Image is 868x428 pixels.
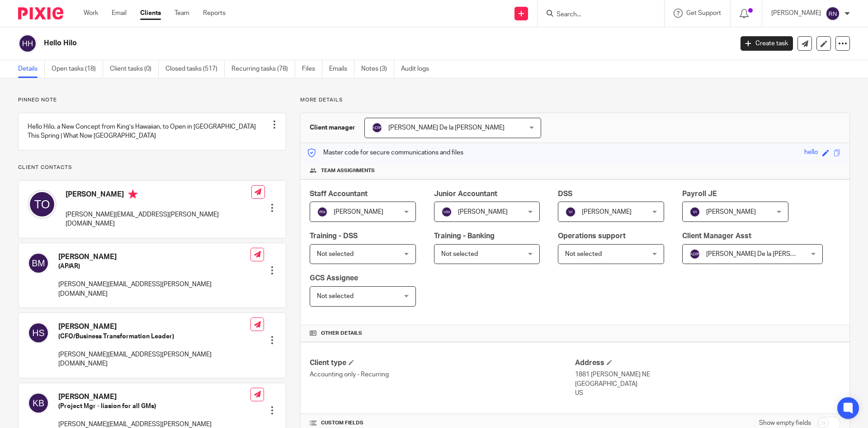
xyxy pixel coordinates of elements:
[310,370,575,379] p: Accounting only - Recurring
[112,9,127,18] a: Email
[58,332,250,341] h5: (CFO/Business Transformation Leader)
[300,96,850,104] p: More details
[310,190,368,197] span: Staff Accountant
[18,60,45,78] a: Details
[28,190,57,219] img: svg%3E
[804,148,818,158] div: hello
[361,60,394,78] a: Notes (3)
[175,9,189,18] a: Team
[317,207,328,217] img: svg%3E
[310,123,355,132] h3: Client manager
[44,38,590,48] h2: Hello Hilo
[310,232,358,240] span: Training - DSS
[575,358,840,368] h4: Address
[558,190,572,197] span: DSS
[18,34,37,53] img: svg%3E
[310,419,575,427] h4: CUSTOM FIELDS
[165,60,225,78] a: Closed tasks (517)
[434,232,495,240] span: Training - Banking
[401,60,436,78] a: Audit logs
[771,9,821,18] p: [PERSON_NAME]
[66,190,251,201] h4: [PERSON_NAME]
[310,274,358,282] span: GCS Assignee
[317,251,354,257] span: Not selected
[575,380,840,389] p: [GEOGRAPHIC_DATA]
[28,392,49,414] img: svg%3E
[575,370,840,379] p: 1881 [PERSON_NAME] NE
[18,7,63,19] img: Pixie
[58,280,250,298] p: [PERSON_NAME][EMAIL_ADDRESS][PERSON_NAME][DOMAIN_NAME]
[140,9,161,18] a: Clients
[689,249,700,260] img: svg%3E
[565,251,602,257] span: Not selected
[556,11,637,19] input: Search
[565,207,576,217] img: svg%3E
[759,418,811,428] label: Show empty fields
[826,6,840,21] img: svg%3E
[307,148,463,157] p: Master code for secure communications and files
[334,209,383,215] span: [PERSON_NAME]
[706,251,822,257] span: [PERSON_NAME] De la [PERSON_NAME]
[458,209,508,215] span: [PERSON_NAME]
[18,164,286,171] p: Client contacts
[231,60,295,78] a: Recurring tasks (78)
[388,125,505,131] span: [PERSON_NAME] De la [PERSON_NAME]
[575,389,840,398] p: US
[317,293,354,299] span: Not selected
[441,251,478,257] span: Not selected
[58,402,250,411] h5: (Project Mgr - liasion for all GMs)
[582,209,632,215] span: [PERSON_NAME]
[52,60,103,78] a: Open tasks (18)
[558,232,626,240] span: Operations support
[321,330,362,337] span: Other details
[329,60,354,78] a: Emails
[28,322,49,344] img: svg%3E
[372,122,382,133] img: svg%3E
[706,209,756,215] span: [PERSON_NAME]
[128,190,137,199] i: Primary
[310,358,575,368] h4: Client type
[689,207,700,217] img: svg%3E
[84,9,98,18] a: Work
[58,350,250,369] p: [PERSON_NAME][EMAIL_ADDRESS][PERSON_NAME][DOMAIN_NAME]
[682,190,717,197] span: Payroll JE
[441,207,452,217] img: svg%3E
[18,96,286,104] p: Pinned note
[28,252,49,274] img: svg%3E
[58,322,250,332] h4: [PERSON_NAME]
[58,392,250,402] h4: [PERSON_NAME]
[110,60,159,78] a: Client tasks (0)
[203,9,226,18] a: Reports
[58,262,250,271] h5: (AP/AR)
[434,190,497,197] span: Junior Accountant
[66,210,251,229] p: [PERSON_NAME][EMAIL_ADDRESS][PERSON_NAME][DOMAIN_NAME]
[58,252,250,262] h4: [PERSON_NAME]
[741,36,793,51] a: Create task
[686,10,721,16] span: Get Support
[682,232,751,240] span: Client Manager Asst
[302,60,322,78] a: Files
[321,167,375,174] span: Team assignments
